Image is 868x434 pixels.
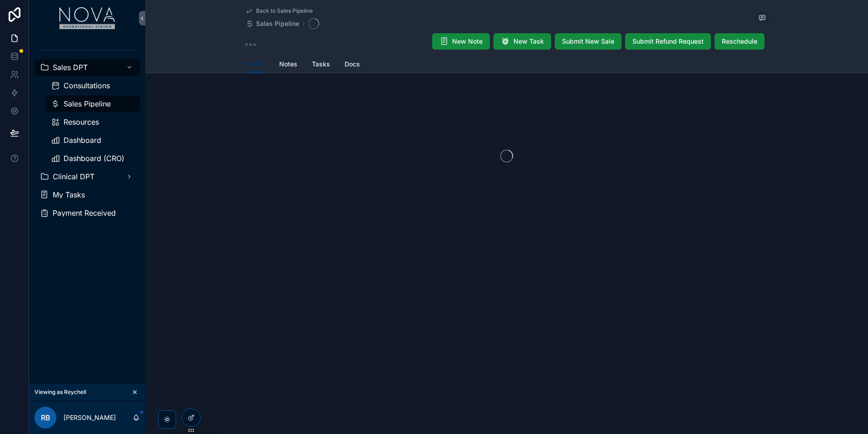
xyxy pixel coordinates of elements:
[625,33,711,50] button: Submit Refund Request
[45,96,140,112] a: Sales Pipeline
[312,60,330,69] span: Tasks
[245,56,265,73] a: Profile
[35,205,140,221] a: Payment Received
[256,7,313,15] span: Back to Sales Pipeline
[59,7,115,29] img: App logo
[256,19,299,28] span: Sales Pipeline
[245,7,313,15] a: Back to Sales Pipeline
[45,150,140,167] a: Dashboard (CRO)
[64,413,116,422] p: [PERSON_NAME]
[632,37,704,46] span: Submit Refund Request
[493,33,551,50] button: New Task
[513,37,544,46] span: New Task
[312,56,330,74] a: Tasks
[53,209,116,217] span: Payment Received
[35,168,140,185] a: Clinical DPT
[432,33,490,50] button: New Note
[279,56,297,74] a: Notes
[53,191,85,198] span: My Tasks
[64,100,111,107] span: Sales Pipeline
[64,82,110,89] span: Consultations
[722,37,757,46] span: Reschedule
[35,389,86,396] span: Viewing as Reychell
[35,187,140,203] a: My Tasks
[245,60,265,69] span: Profile
[53,64,88,71] span: Sales DPT
[715,33,764,50] button: Reschedule
[45,77,140,94] a: Consultations
[53,173,94,180] span: Clinical DPT
[245,19,299,28] a: Sales Pipeline
[64,136,101,144] span: Dashboard
[345,56,360,74] a: Docs
[41,412,50,423] span: RB
[562,37,614,46] span: Submit New Sale
[345,60,360,69] span: Docs
[452,37,483,46] span: New Note
[29,36,145,233] div: scrollable content
[35,59,140,76] a: Sales DPT
[555,33,621,50] button: Submit New Sale
[279,60,297,69] span: Notes
[64,118,99,126] span: Resources
[64,155,124,162] span: Dashboard (CRO)
[45,132,140,148] a: Dashboard
[45,114,140,130] a: Resources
